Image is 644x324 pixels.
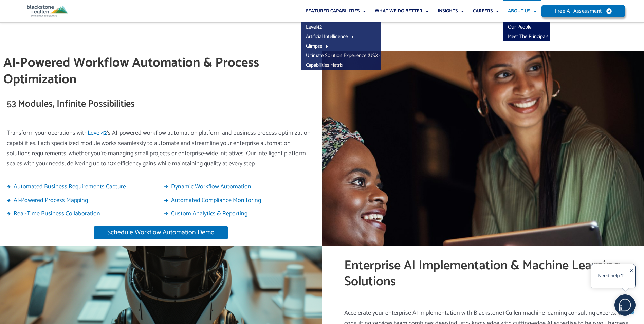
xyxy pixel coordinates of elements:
a: AI-Powered Process Mapping [7,196,158,206]
h2: Enterprise AI Implementation & Machine Learning Solutions [344,258,638,290]
img: users%2F5SSOSaKfQqXq3cFEnIZRYMEs4ra2%2Fmedia%2Fimages%2F-Bulle%20blanche%20sans%20fond%20%2B%20ma... [615,295,635,315]
a: Level42 [88,128,107,138]
p: Transform your operations with ‘s AI-powered workflow automation platform and business process op... [7,128,315,169]
a: Our People [503,22,550,32]
span: Automated Compliance Monitoring [169,196,261,206]
h3: 53 Modules, Infinite Possibilities [7,98,315,110]
a: Real-Time Business Collaboration [7,209,158,219]
span: Automated Business Requirements Capture [12,182,126,192]
span: Real-Time Business Collaboration [12,209,100,219]
a: Dynamic Workflow Automation [164,182,315,192]
span: Free AI Assessment [555,8,602,14]
span: AI-Powered Process Mapping [12,196,88,206]
span: Dynamic Workflow Automation [169,182,251,192]
a: Capabilities Matrix [301,60,381,70]
span: Schedule Workflow Automation Demo [107,229,215,236]
div: Need help ? [592,265,629,287]
a: Level42 [301,22,381,32]
div: ✕ [629,266,633,287]
h2: AI-Powered Workflow Automation & Process Optimization [3,55,319,88]
a: Schedule Workflow Automation Demo [94,226,228,239]
a: Glimpse [301,41,381,51]
a: Automated Compliance Monitoring [164,196,315,206]
span: Custom Analytics & Reporting [169,209,247,219]
a: Meet The Principals [503,32,550,41]
a: Free AI Assessment [541,5,625,17]
ul: About Us [503,22,550,41]
ul: Featured Capabilities [301,22,381,70]
a: Ultimate Solution Experience (USX) [301,51,381,60]
a: Custom Analytics & Reporting [164,209,315,219]
a: Automated Business Requirements Capture [7,182,158,192]
a: Artificial Intelligence [301,32,381,41]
